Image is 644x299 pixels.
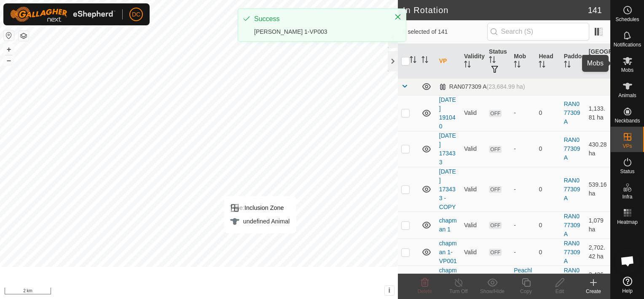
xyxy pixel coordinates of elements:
[564,240,580,264] a: RAN077309 A
[436,44,461,79] th: VP
[389,287,390,294] span: i
[617,220,638,225] span: Heatmap
[132,10,140,19] span: DC
[461,167,486,212] td: Valid
[564,136,580,161] a: RAN077309 A
[489,222,502,229] span: OFF
[418,288,432,294] span: Delete
[535,239,560,266] td: 0
[489,249,502,256] span: OFF
[539,62,545,69] p-sorticon: Activate to sort
[486,44,510,79] th: Status
[535,167,560,212] td: 0
[166,288,197,296] a: Privacy Policy
[585,167,610,212] td: 539.16 ha
[514,248,532,257] div: -
[509,288,543,295] div: Copy
[461,131,486,167] td: Valid
[510,44,535,79] th: Mob
[461,95,486,131] td: Valid
[622,288,633,294] span: Help
[207,288,232,296] a: Contact Us
[514,62,521,69] p-sorticon: Activate to sort
[439,267,457,291] a: chapman 1-VP002
[564,267,580,291] a: RAN077309 A
[589,66,596,73] p-sorticon: Activate to sort
[439,132,456,166] a: [DATE] 173433
[475,288,509,295] div: Show/Hide
[439,96,456,130] a: [DATE] 191040
[19,31,29,41] button: Map Layers
[421,57,428,64] p-sorticon: Activate to sort
[410,57,416,64] p-sorticon: Activate to sort
[585,131,610,167] td: 430.28 ha
[230,216,290,226] div: undefined Animal
[254,27,386,36] div: [PERSON_NAME] 1-VP003
[442,288,475,295] div: Turn Off
[514,144,532,153] div: -
[585,239,610,266] td: 2,702.42 ha
[585,44,610,79] th: [GEOGRAPHIC_DATA] Area
[535,266,560,293] td: 38
[535,44,560,79] th: Head
[514,185,532,194] div: -
[543,288,577,295] div: Edit
[403,27,487,36] span: 0 selected of 141
[535,131,560,167] td: 0
[620,169,634,174] span: Status
[10,7,115,22] img: Gallagher Logo
[464,62,471,69] p-sorticon: Activate to sort
[514,109,532,117] div: -
[439,240,457,264] a: chapman 1-VP001
[461,212,486,239] td: Valid
[230,203,290,213] div: Inclusion Zone
[623,144,632,149] span: VPs
[489,110,502,117] span: OFF
[514,221,532,230] div: -
[487,83,525,90] span: (23,684.99 ha)
[564,62,571,69] p-sorticon: Activate to sort
[614,118,640,123] span: Neckbands
[611,273,644,297] a: Help
[489,186,502,193] span: OFF
[514,266,532,293] div: Peachland Mob
[615,17,639,22] span: Schedules
[564,177,580,201] a: RAN077309 A
[588,4,602,16] span: 141
[4,44,14,54] button: +
[618,93,636,98] span: Animals
[489,57,496,64] p-sorticon: Activate to sort
[561,44,585,79] th: Paddock
[577,288,610,295] div: Create
[461,266,486,293] td: Valid
[439,168,456,210] a: [DATE] 173433 - COPY
[385,286,394,295] button: i
[439,217,457,233] a: chapman 1
[489,146,502,153] span: OFF
[535,212,560,239] td: 0
[615,248,640,274] a: Open chat
[585,266,610,293] td: 3,436.26 ha
[614,42,641,47] span: Notifications
[4,55,14,65] button: –
[487,23,589,41] input: Search (S)
[621,68,633,73] span: Mobs
[585,95,610,131] td: 1,133.81 ha
[403,5,588,15] h2: In Rotation
[564,101,580,125] a: RAN077309 A
[622,194,632,199] span: Infra
[392,11,404,23] button: Close
[4,30,14,41] button: Reset Map
[439,83,525,90] div: RAN077309 A
[585,212,610,239] td: 1,079 ha
[254,14,386,24] div: Success
[564,213,580,237] a: RAN077309 A
[461,44,486,79] th: Validity
[461,239,486,266] td: Valid
[535,95,560,131] td: 0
